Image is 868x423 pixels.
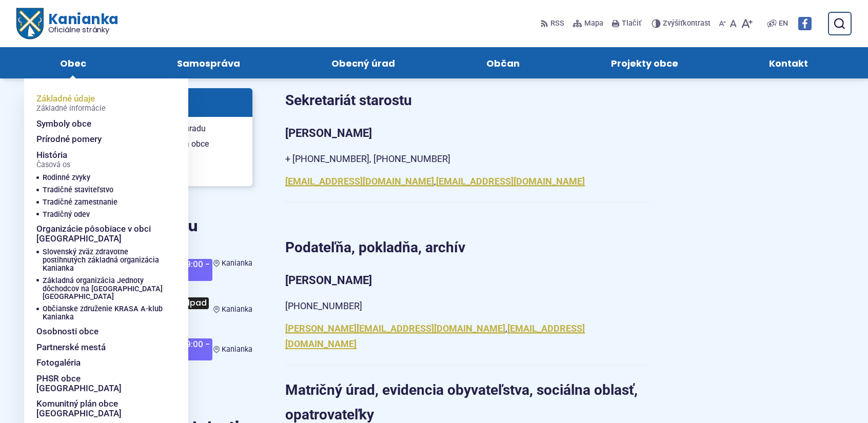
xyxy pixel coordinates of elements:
button: Tlačiť [609,13,643,34]
span: Samospráva [177,47,240,78]
a: [PERSON_NAME][EMAIL_ADDRESS][DOMAIN_NAME] [285,323,505,334]
span: Rodinné zvyky [43,172,90,184]
a: Kontakt [734,47,843,78]
a: Organizácie pôsobiace v obci [GEOGRAPHIC_DATA] [36,221,164,246]
span: Mapa [584,17,603,30]
a: Logo Kanianka, prejsť na domovskú stránku. [16,8,119,39]
button: Zmenšiť veľkosť písma [717,13,728,34]
a: Občan [451,47,555,78]
button: Zvýšiťkontrast [652,13,713,34]
strong: [PERSON_NAME] [285,274,372,287]
img: Prejsť na Facebook stránku [798,17,812,30]
a: HistóriaČasová os [36,147,147,172]
span: História [36,147,70,172]
span: kontrast [663,19,711,28]
a: Základné údajeZákladné informácie [36,91,164,116]
button: Zväčšiť veľkosť písma [739,13,755,34]
span: Obec [60,47,86,78]
a: [EMAIL_ADDRESS][DOMAIN_NAME] [436,176,585,187]
button: Nastaviť pôvodnú veľkosť písma [728,13,739,34]
a: Obec [25,47,122,78]
a: Slovenský zväz zdravotne postihnutých základná organizácia Kanianka [43,246,164,275]
strong: Matričný úrad, evidencia obyvateľstva, sociálna oblasť, opatrovateľky [285,381,638,423]
a: EN [777,17,790,30]
span: Symboly obce [36,116,91,132]
span: Základné informácie [36,105,106,113]
span: Zvýšiť [663,19,683,28]
p: , [285,321,649,352]
p: [PHONE_NUMBER] [285,298,649,314]
a: PHSR obce [GEOGRAPHIC_DATA] [36,371,164,396]
strong: [PERSON_NAME] [285,127,372,139]
a: Projekty obce [576,47,714,78]
span: Osobnosti obce [36,324,98,339]
span: Tlačiť [622,19,641,28]
span: Fotogaléria [36,355,81,371]
a: Prírodné pomery [36,131,164,147]
span: Základné údaje [36,91,106,116]
a: Samospráva [142,47,276,78]
span: Oficiálne stránky [48,26,119,33]
a: Fotogaléria [36,355,164,371]
span: Prírodné pomery [36,131,102,147]
span: EN [779,17,788,30]
a: Tradičný odev [43,209,160,221]
span: RSS [550,17,564,30]
span: Tradičný odev [43,209,90,221]
span: Tradičné staviteľstvo [43,184,113,196]
strong: Sekretariát starostu [285,92,412,109]
span: Občan [486,47,520,78]
a: Tradičné zamestnanie [43,196,160,209]
span: Kanianka [222,305,252,314]
a: Obecný úrad [296,47,430,78]
p: , [285,174,649,190]
a: Partnerské mestá [36,339,164,355]
span: Kanianka [222,345,252,354]
span: Projekty obce [611,47,678,78]
a: [EMAIL_ADDRESS][DOMAIN_NAME] [285,176,434,187]
a: Rodinné zvyky [43,172,160,184]
p: + [PHONE_NUMBER], [PHONE_NUMBER] [285,151,649,167]
a: RSS [540,13,566,34]
a: Komunitný plán obce [GEOGRAPHIC_DATA] [36,396,164,421]
span: Obecný úrad [331,47,395,78]
a: Základná organizácia Jednoty dôchodcov na [GEOGRAPHIC_DATA] [GEOGRAPHIC_DATA] [43,275,164,304]
span: Časová os [36,161,70,169]
a: Mapa [570,13,605,34]
span: Kanianka [222,259,252,268]
a: Osobnosti obce [36,324,164,339]
img: Prejsť na domovskú stránku [16,8,43,39]
span: Kanianka [43,12,118,34]
strong: Podateľňa, pokladňa, archív [285,239,465,256]
a: Tradičné staviteľstvo [43,184,160,196]
a: Symboly obce [36,116,164,132]
span: Kontakt [769,47,808,78]
span: Tradičné zamestnanie [43,196,117,209]
span: Partnerské mestá [36,339,106,355]
a: Občianske združenie KRASA A-klub Kanianka [43,303,164,324]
